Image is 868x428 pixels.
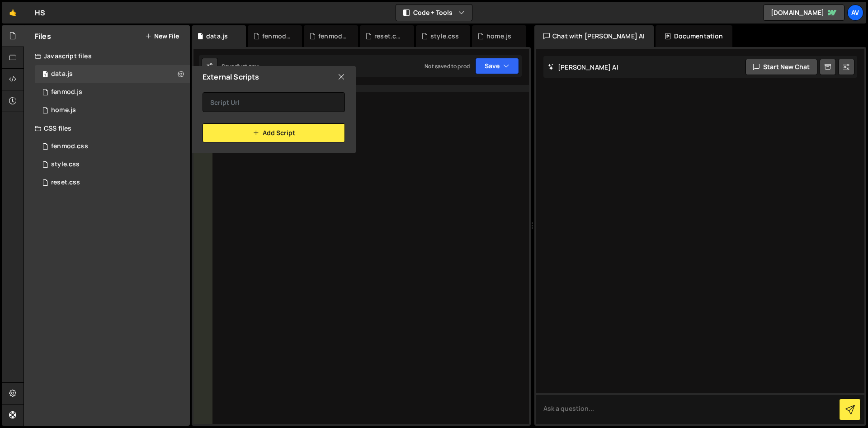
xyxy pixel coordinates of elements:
button: Add Script [203,123,345,142]
span: 1 [42,71,48,79]
div: 16304/44981.js [35,83,190,101]
div: data.js [51,70,73,78]
div: 16304/44235.css [35,174,190,192]
input: Script Url [203,92,345,112]
div: home.js [486,32,511,41]
button: New File [145,33,179,40]
div: Javascript files [24,47,190,65]
div: reset.css [374,32,403,41]
h2: Files [35,31,51,41]
button: Code + Tools [396,5,472,21]
div: reset.css [51,179,80,187]
div: style.css [51,160,80,169]
div: Chat with [PERSON_NAME] AI [534,25,654,47]
div: fenmod.css [318,32,347,41]
div: 16304/44043.js [35,101,190,119]
div: 16304/44132.css [35,155,190,174]
div: fenmod.js [51,88,82,96]
div: fenmod.js [262,32,291,41]
div: home.js [51,106,76,114]
div: 16304/44979.css [35,137,190,155]
button: Save [475,58,519,74]
h2: External Scripts [203,72,259,82]
div: style.css [430,32,459,41]
div: CSS files [24,119,190,137]
button: Start new chat [745,59,817,75]
a: [DOMAIN_NAME] [763,5,844,21]
div: fenmod.css [51,142,88,151]
div: Saved [222,62,259,70]
div: 16304/45034.js [35,65,190,83]
a: Av [847,5,863,21]
a: 🤙 [2,2,24,24]
div: Not saved to prod [425,62,470,70]
div: just now [238,62,259,70]
div: Documentation [656,25,732,47]
div: HS [35,7,45,18]
h2: [PERSON_NAME] AI [548,63,618,71]
div: data.js [206,32,228,41]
